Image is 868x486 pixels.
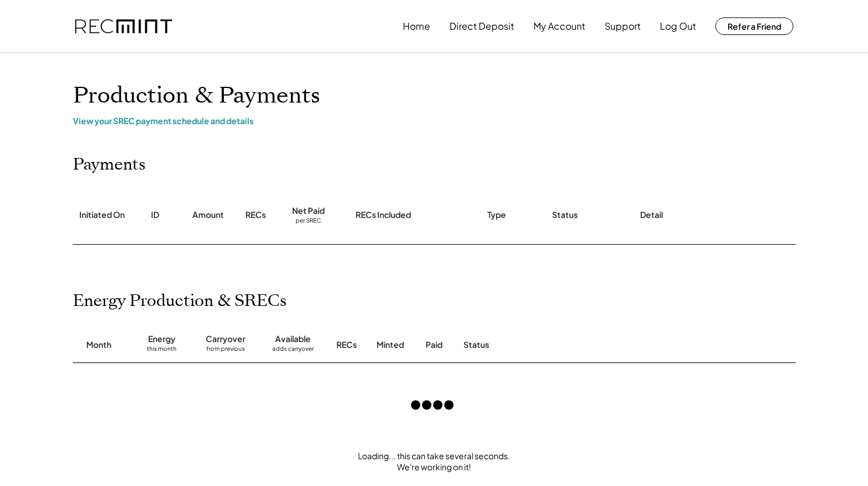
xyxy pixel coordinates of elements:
h2: Payments [73,155,146,175]
div: Carryover [206,333,245,345]
h2: Energy Production & SRECs [73,291,287,311]
button: Home [403,15,430,38]
div: RECs [336,339,357,351]
div: adds carryover [272,345,314,357]
div: Status [463,339,662,351]
div: Net Paid [292,205,325,217]
div: Available [275,333,311,345]
div: Detail [640,209,663,221]
div: this month [147,345,177,357]
div: Paid [426,339,442,351]
button: My Account [533,15,585,38]
div: Loading... this can take several seconds. We're working on it! [61,450,807,473]
div: Amount [192,209,224,221]
div: per SREC [296,217,321,226]
img: recmint-logotype%403x.png [75,19,172,34]
div: Type [487,209,506,221]
button: Log Out [660,15,696,38]
div: Status [552,209,578,221]
h1: Production & Payments [73,82,796,110]
div: Energy [148,333,175,345]
div: from previous [206,345,245,357]
div: Minted [377,339,404,351]
button: Refer a Friend [715,17,793,35]
div: Month [86,339,111,351]
button: Direct Deposit [449,15,514,38]
div: RECs [245,209,266,221]
div: Initiated On [79,209,125,221]
button: Support [605,15,641,38]
div: RECs Included [356,209,411,221]
div: ID [151,209,159,221]
div: View your SREC payment schedule and details [73,115,796,126]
